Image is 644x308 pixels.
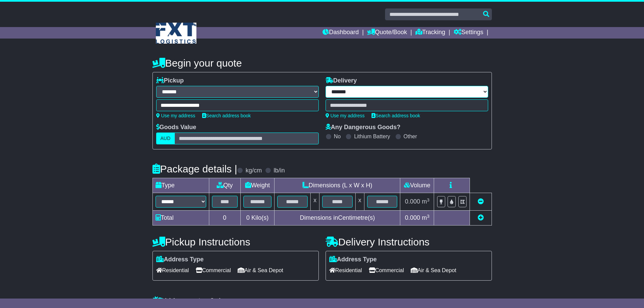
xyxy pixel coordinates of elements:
[329,256,377,263] label: Address Type
[478,214,484,221] a: Add new item
[156,113,195,118] a: Use my address
[196,265,231,276] span: Commercial
[240,178,275,193] td: Weight
[152,296,492,307] h4: Warranty & Insurance
[156,265,189,276] span: Residential
[422,214,430,221] span: m
[478,198,484,205] a: Remove this item
[334,133,341,140] label: No
[329,265,362,276] span: Residential
[238,265,283,276] span: Air & Sea Depot
[209,211,240,226] td: 0
[326,77,357,85] label: Delivery
[454,27,483,39] a: Settings
[323,27,359,39] a: Dashboard
[240,211,275,226] td: Kilo(s)
[246,214,249,221] span: 0
[311,193,319,211] td: x
[326,124,401,131] label: Any Dangerous Goods?
[156,133,175,144] label: AUD
[156,23,196,44] img: FXT Logistics
[152,211,209,226] td: Total
[152,236,319,247] h4: Pickup Instructions
[156,256,204,263] label: Address Type
[400,178,434,193] td: Volume
[369,265,404,276] span: Commercial
[209,178,240,193] td: Qty
[152,178,209,193] td: Type
[156,77,184,85] label: Pickup
[152,163,237,174] h4: Package details |
[422,198,430,205] span: m
[427,197,430,203] sup: 3
[275,178,400,193] td: Dimensions (L x W x H)
[411,265,456,276] span: Air & Sea Depot
[355,193,364,211] td: x
[415,27,445,39] a: Tracking
[405,198,420,205] span: 0.000
[326,236,492,247] h4: Delivery Instructions
[427,214,430,219] sup: 3
[273,167,285,174] label: lb/in
[152,57,492,69] h4: Begin your quote
[404,133,417,140] label: Other
[245,167,262,174] label: kg/cm
[156,124,196,131] label: Goods Value
[367,27,407,39] a: Quote/Book
[354,133,390,140] label: Lithium Battery
[202,113,251,118] a: Search address book
[326,113,365,118] a: Use my address
[405,214,420,221] span: 0.000
[275,211,400,226] td: Dimensions in Centimetre(s)
[372,113,420,118] a: Search address book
